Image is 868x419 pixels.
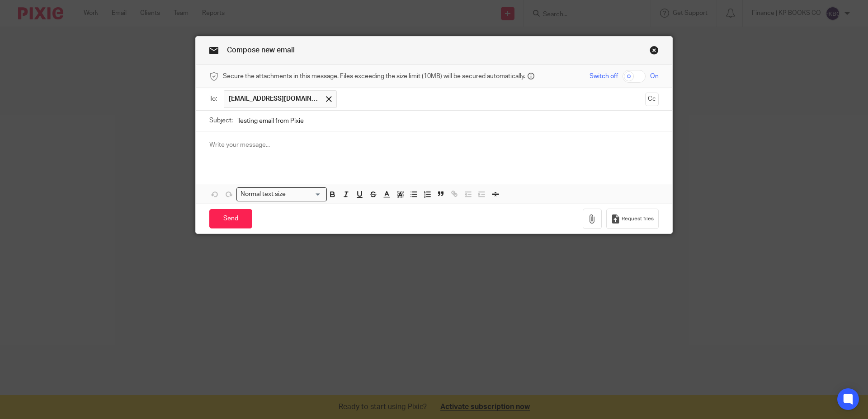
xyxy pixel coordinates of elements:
[223,72,525,81] span: Secure the attachments in this message. Files exceeding the size limit (10MB) will be secured aut...
[209,94,219,103] label: To:
[650,46,659,58] a: Close this dialog window
[622,215,654,223] span: Request files
[606,209,659,229] button: Request files
[590,72,618,81] span: Switch off
[209,209,252,228] input: Send
[650,72,659,81] span: On
[229,94,319,103] span: [EMAIL_ADDRESS][DOMAIN_NAME]
[289,190,321,199] input: Search for option
[227,47,295,54] span: Compose new email
[236,187,327,201] div: Search for option
[209,116,233,125] label: Subject:
[239,190,288,199] span: Normal text size
[645,93,659,106] button: Cc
